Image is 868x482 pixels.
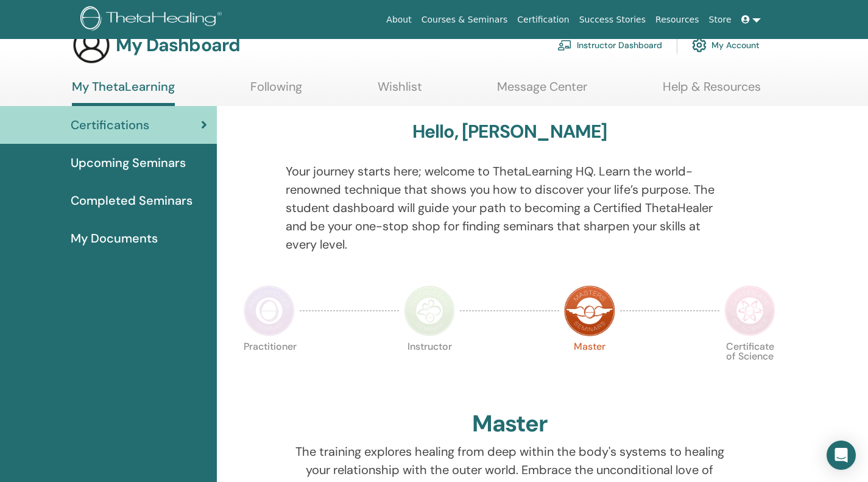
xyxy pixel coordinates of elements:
img: cog.svg [692,35,707,55]
img: Instructor [404,285,455,336]
button: Clip a bookmark [36,77,222,97]
div: Destination [30,403,221,416]
h3: My Dashboard [116,34,240,56]
p: Practitioner [244,342,295,393]
img: chalkboard-teacher.svg [557,40,572,51]
span: Clip a bookmark [55,82,110,92]
p: Certificate of Science [724,342,775,393]
span: My Documents [71,229,158,247]
img: Practitioner [244,285,295,336]
button: Clip a screenshot [36,136,222,155]
button: Clip a block [36,116,222,136]
img: generic-user-icon.jpg [72,26,111,65]
img: Master [564,285,615,336]
a: Wishlist [378,79,422,103]
span: Clip a block [55,121,95,131]
span: xTiles [58,16,80,26]
span: Completed Seminars [71,191,192,210]
img: Certificate of Science [724,285,775,336]
p: Instructor [404,342,455,393]
a: Courses & Seminars [417,9,513,31]
span: Upcoming Seminars [71,154,186,172]
a: Success Stories [574,9,651,31]
a: Help & Resources [663,79,761,103]
a: Following [250,79,302,103]
span: Clear all and close [147,172,213,186]
h2: Master [472,410,548,438]
button: Clip a selection (Select text first) [36,97,222,116]
a: Instructor Dashboard [557,32,662,58]
span: Clip a selection (Select text first) [55,102,163,112]
span: Inbox Panel [50,419,91,433]
a: Certification [512,9,574,31]
h3: Hello, [PERSON_NAME] [412,121,607,143]
p: Master [564,342,615,393]
a: My Account [692,32,760,58]
a: Resources [651,9,704,31]
a: Store [704,9,736,31]
div: Open Intercom Messenger [827,441,856,470]
img: logo.png [80,6,226,34]
span: Clip a screenshot [55,141,111,151]
a: My ThetaLearning [72,79,175,106]
a: About [381,9,416,31]
a: Message Center [497,79,587,103]
p: Your journey starts here; welcome to ThetaLearning HQ. Learn the world-renowned technique that sh... [286,162,734,253]
span: Certifications [71,116,149,134]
